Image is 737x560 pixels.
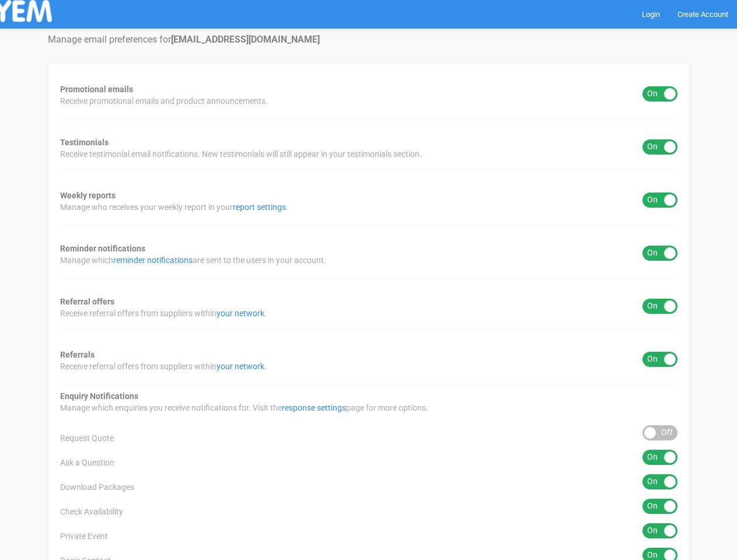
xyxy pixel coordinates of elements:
[60,95,268,107] span: Receive promotional emails and product announcements.
[60,432,114,444] span: Request Quote
[60,481,134,493] span: Download Packages
[48,34,690,45] h4: Manage email preferences for
[60,297,114,306] strong: Referral offers
[60,85,133,94] strong: Promotional emails
[171,34,320,45] strong: [EMAIL_ADDRESS][DOMAIN_NAME]
[60,360,267,372] span: Receive referral offers from suppliers within .
[60,391,138,401] strong: Enquiry Notifications
[60,138,109,147] strong: Testimonials
[60,402,428,414] span: Manage which enquiries you receive notifications for. Visit the page for more options.
[60,191,116,200] strong: Weekly reports
[60,530,108,542] span: Private Event
[60,201,288,213] span: Manage who receives your weekly report in your .
[216,362,264,371] a: your network
[216,309,264,318] a: your network
[60,350,95,359] strong: Referrals
[233,202,286,212] a: report settings
[60,457,114,468] span: Ask a Question
[60,148,422,160] span: Receive testimonial email notifications. New testimonials will still appear in your testimonials ...
[60,506,123,517] span: Check Availability
[282,403,346,412] a: response settings
[60,254,326,266] span: Manage which are sent to the users in your account.
[113,256,193,265] a: reminder notifications
[60,244,145,253] strong: Reminder notifications
[60,307,267,319] span: Receive referral offers from suppliers within .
